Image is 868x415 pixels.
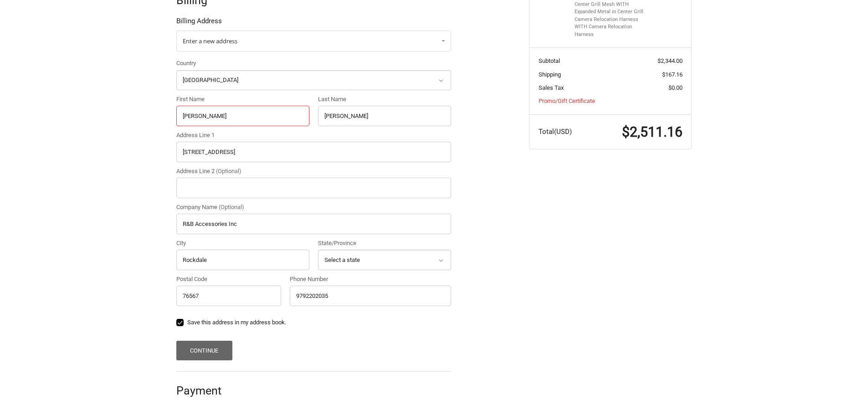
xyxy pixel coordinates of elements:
label: Postal Code [176,275,281,284]
span: Enter a new address [183,37,237,45]
small: (Optional) [216,168,241,174]
span: Sales Tax [539,84,564,91]
small: (Optional) [219,204,244,210]
span: Total (USD) [539,128,572,136]
label: Save this address in my address book. [176,319,451,326]
span: $0.00 [668,84,683,91]
label: City [176,239,309,248]
label: Country [176,59,451,68]
label: State/Province [318,239,451,248]
h2: Payment [176,384,230,398]
span: $2,344.00 [657,57,683,64]
button: Continue [176,341,232,360]
label: Last Name [318,95,451,104]
li: Camera Relocation Harness WITH Camera Relocation Harness [575,16,644,39]
label: Address Line 2 [176,167,451,176]
label: Company Name [176,203,451,212]
a: Enter or select a different address [176,31,451,51]
label: Address Line 1 [176,131,451,140]
span: Shipping [539,71,561,78]
legend: Billing Address [176,16,222,31]
label: First Name [176,95,309,104]
span: $2,511.16 [622,124,683,140]
li: Center Grill Mesh WITH Expanded Metal in Center Grill [575,1,644,16]
a: Promo/Gift Certificate [539,97,595,104]
span: Subtotal [539,57,560,64]
span: $167.16 [662,71,683,78]
label: Phone Number [290,275,451,284]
